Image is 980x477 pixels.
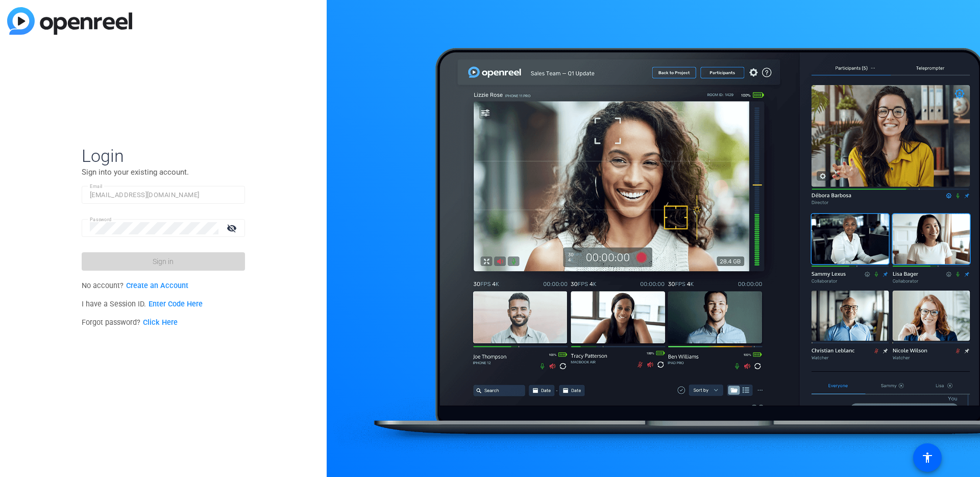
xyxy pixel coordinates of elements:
[90,189,237,201] input: Enter Email Address
[90,217,112,222] mat-label: Password
[143,318,178,327] a: Click Here
[82,318,178,327] span: Forgot password?
[7,7,132,35] img: blue-gradient.svg
[126,281,188,290] a: Create an Account
[220,221,245,235] mat-icon: visibility_off
[90,183,103,189] mat-label: Email
[82,281,188,290] span: No account?
[921,451,934,464] mat-icon: accessibility
[149,300,203,308] a: Enter Code Here
[82,300,203,308] span: I have a Session ID.
[82,145,245,166] span: Login
[82,166,245,178] p: Sign into your existing account.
